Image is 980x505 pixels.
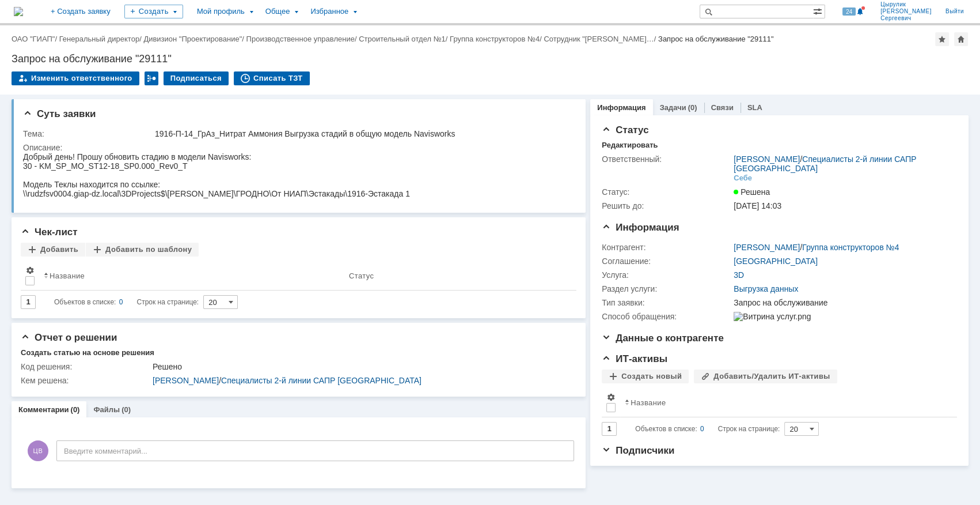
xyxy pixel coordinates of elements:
[71,405,80,414] div: (0)
[28,440,48,461] span: ЦВ
[935,32,949,46] div: Добавить в избранное
[606,393,616,402] span: Настройки
[121,405,131,414] div: (0)
[93,405,120,414] a: Файлы
[635,425,697,433] span: Объектов в списке:
[21,362,150,371] div: Код решения:
[602,284,731,293] div: Раздел услуги:
[18,405,69,414] a: Комментарии
[658,35,774,43] div: Запрос на обслуживание "29111"
[954,32,968,46] div: Сделать домашней страницей
[450,35,544,43] div: /
[602,312,731,321] div: Способ обращения:
[59,35,144,43] div: /
[813,5,825,16] span: Расширенный поиск
[153,362,569,371] div: Решено
[635,422,780,436] i: Строк на странице:
[734,284,798,293] a: Выгрузка данных
[12,35,55,43] a: ОАО "ГИАП"
[734,154,800,164] a: [PERSON_NAME]
[602,243,731,252] div: Контрагент:
[143,35,242,43] a: Дивизион "Проектирование"
[12,53,968,65] div: Запрос на обслуживание "29111"
[602,187,731,197] div: Статус:
[23,108,96,119] span: Суть заявки
[660,103,686,112] a: Задачи
[602,141,658,150] div: Редактировать
[700,422,704,436] div: 0
[842,7,856,16] span: 24
[21,332,117,343] span: Отчет о решении
[450,35,540,43] a: Группа конструкторов №4
[119,295,123,309] div: 0
[221,376,421,385] a: Специалисты 2-й линии САПР [GEOGRAPHIC_DATA]
[23,129,153,138] div: Тема:
[59,35,139,43] a: Генеральный директор
[54,295,199,309] i: Строк на странице:
[802,243,899,252] a: Группа конструкторов №4
[143,35,246,43] div: /
[344,261,567,291] th: Статус
[602,270,731,280] div: Услуга:
[734,187,770,197] span: Решена
[21,348,154,357] div: Создать статью на основе решения
[155,129,569,138] div: 1916-П-14_ГрАз_Нитрат Аммония Выгрузка стадий в общую модель Navisworks
[734,174,752,183] div: Себе
[602,445,674,456] span: Подписчики
[734,243,800,252] a: [PERSON_NAME]
[734,298,951,307] div: Запрос на обслуживание
[602,125,648,135] span: Статус
[880,15,932,22] span: Сергеевич
[602,333,724,344] span: Данные о контрагенте
[21,227,78,238] span: Чек-лист
[734,270,744,280] a: 3D
[597,103,645,112] a: Информация
[25,266,35,275] span: Настройки
[12,35,59,43] div: /
[734,201,781,210] span: [DATE] 14:03
[880,8,932,15] span: [PERSON_NAME]
[246,35,359,43] div: /
[602,257,731,266] div: Соглашение:
[602,222,679,233] span: Информация
[23,143,571,152] div: Описание:
[688,103,697,112] div: (0)
[14,7,23,16] img: logo
[349,272,374,280] div: Статус
[544,35,654,43] a: Сотрудник "[PERSON_NAME]…
[602,154,731,164] div: Ответственный:
[747,103,762,112] a: SLA
[880,1,932,8] span: Цырулик
[21,376,150,385] div: Кем решена:
[246,35,355,43] a: Производственное управление
[544,35,658,43] div: /
[50,272,85,280] div: Название
[153,376,569,385] div: /
[602,353,667,364] span: ИТ-активы
[602,298,731,307] div: Тип заявки:
[734,257,818,266] a: [GEOGRAPHIC_DATA]
[711,103,734,112] a: Связи
[359,35,450,43] div: /
[734,243,899,252] div: /
[124,5,183,18] div: Создать
[734,154,951,173] div: /
[153,376,219,385] a: [PERSON_NAME]
[14,7,23,16] a: Перейти на домашнюю страницу
[145,71,158,85] div: Работа с массовостью
[620,388,948,417] th: Название
[602,201,731,210] div: Решить до:
[734,154,916,173] a: Специалисты 2-й линии САПР [GEOGRAPHIC_DATA]
[359,35,446,43] a: Строительный отдел №1
[54,298,116,306] span: Объектов в списке:
[734,312,811,321] img: Витрина услуг.png
[630,398,666,407] div: Название
[39,261,344,291] th: Название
